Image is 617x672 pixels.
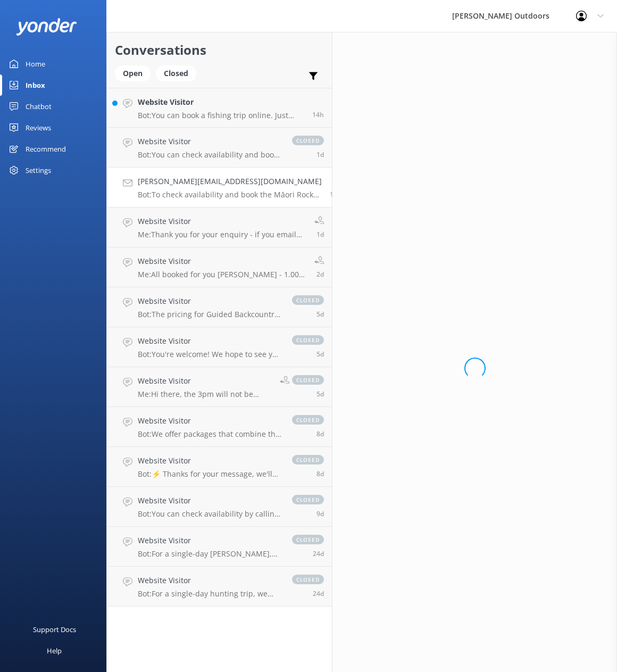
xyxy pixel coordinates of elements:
div: Closed [156,65,196,81]
h4: Website Visitor [138,535,281,546]
div: Recommend [26,138,66,160]
span: Sep 15 2025 09:30am (UTC +12:00) Pacific/Auckland [316,389,324,399]
a: Website VisitorBot:The pricing for Guided Backcountry Heli Fly Fishing varies depending on group ... [107,287,332,327]
span: closed [292,375,324,385]
span: Sep 19 2025 08:41am (UTC +12:00) Pacific/Auckland [330,190,337,199]
div: Support Docs [33,619,76,640]
a: Website VisitorBot:We offer packages that combine the best of Taupō’s land and water. Our Guided ... [107,407,332,447]
span: closed [292,455,324,464]
a: Website VisitorMe:All booked for you [PERSON_NAME] - 1.00 pm [DATE] See you then2d [107,247,332,287]
a: Website VisitorMe:Thank you for your enquiry - if you email me [EMAIL_ADDRESS][DOMAIN_NAME] or ca... [107,208,332,247]
span: closed [292,495,324,504]
p: Bot: You can check availability by calling us on [PHONE_NUMBER], emailing [EMAIL_ADDRESS][DOMAIN_... [138,509,281,519]
span: closed [292,575,324,584]
div: Inbox [26,74,45,96]
div: Settings [26,160,51,181]
a: [PERSON_NAME][EMAIL_ADDRESS][DOMAIN_NAME]Bot:To check availability and book the Māori Rock Carvin... [107,168,332,208]
span: Sep 15 2025 03:56pm (UTC +12:00) Pacific/Auckland [316,310,324,319]
span: closed [292,295,324,305]
a: Website VisitorBot:⚡ Thanks for your message, we'll get back to you as soon as we can. You're als... [107,447,332,487]
a: Website VisitorBot:You can check availability and book a cruise to the Māori Rock Carvings direct... [107,128,332,168]
h4: Website Visitor [138,495,281,507]
h4: Website Visitor [138,136,281,147]
span: Sep 18 2025 09:33am (UTC +12:00) Pacific/Auckland [316,270,324,279]
span: Sep 15 2025 10:15am (UTC +12:00) Pacific/Auckland [316,350,324,359]
a: Open [115,67,156,79]
div: Home [26,53,45,74]
div: Chatbot [26,96,52,117]
h4: Website Visitor [138,215,306,227]
span: Sep 19 2025 12:46pm (UTC +12:00) Pacific/Auckland [316,150,324,159]
a: Website VisitorBot:You're welcome! We hope to see you at [PERSON_NAME] Outdoors soon!closed5d [107,327,332,367]
p: Bot: To check availability and book the Māori Rock Carvings Cruise, you can visit [URL][DOMAIN_NA... [138,190,322,200]
h2: Conversations [115,40,324,60]
h4: Website Visitor [138,455,281,467]
p: Me: All booked for you [PERSON_NAME] - 1.00 pm [DATE] See you then [138,270,306,279]
span: Sep 20 2025 06:19pm (UTC +12:00) Pacific/Auckland [312,110,324,119]
h4: [PERSON_NAME][EMAIL_ADDRESS][DOMAIN_NAME] [138,176,322,187]
span: Sep 12 2025 09:55am (UTC +12:00) Pacific/Auckland [316,469,324,478]
p: Bot: The pricing for Guided Backcountry Heli Fly Fishing varies depending on group size and custo... [138,310,281,319]
div: Help [47,640,62,661]
h4: Website Visitor [138,96,304,108]
a: Website VisitorBot:You can book a fishing trip online. Just head over to [URL][DOMAIN_NAME] and s... [107,88,332,128]
a: Website VisitorBot:For a single-day [PERSON_NAME], we've got you covered with firearms, food, and... [107,527,332,567]
span: Sep 11 2025 12:12pm (UTC +12:00) Pacific/Auckland [316,509,324,518]
span: Aug 27 2025 06:35pm (UTC +12:00) Pacific/Auckland [313,549,324,558]
span: Sep 19 2025 08:37am (UTC +12:00) Pacific/Auckland [316,230,324,239]
p: Bot: For a single-day hunting trip, we provide firearms, food, and transport. For multi-day trips... [138,589,281,599]
p: Bot: We offer packages that combine the best of Taupō’s land and water. Our Guided Hike and Cruis... [138,429,281,439]
h4: Website Visitor [138,295,281,307]
div: Open [115,65,151,81]
span: closed [292,415,324,425]
p: Bot: For a single-day [PERSON_NAME], we've got you covered with firearms, food, and transport. On... [138,549,281,559]
p: Bot: You can book a fishing trip online. Just head over to [URL][DOMAIN_NAME] and submit an enqui... [138,111,304,120]
p: Bot: ⚡ Thanks for your message, we'll get back to you as soon as we can. You're also welcome to k... [138,469,281,479]
a: Website VisitorBot:For a single-day hunting trip, we provide firearms, food, and transport. For m... [107,567,332,607]
p: Me: Hi there, the 3pm will not be running that day but the 10.30 and 1.00pm will be !! [138,389,272,399]
span: Sep 12 2025 09:56am (UTC +12:00) Pacific/Auckland [316,429,324,438]
h4: Website Visitor [138,335,281,347]
h4: Website Visitor [138,415,281,427]
h4: Website Visitor [138,575,281,586]
a: Closed [156,67,202,79]
p: Bot: You can check availability and book a cruise to the Māori Rock Carvings directly through our... [138,150,281,160]
img: yonder-white-logo.png [16,18,77,36]
span: closed [292,335,324,345]
a: Website VisitorMe:Hi there, the 3pm will not be running that day but the 10.30 and 1.00pm will be... [107,367,332,407]
span: closed [292,136,324,145]
h4: Website Visitor [138,255,306,267]
div: Reviews [26,117,51,138]
h4: Website Visitor [138,375,272,387]
p: Bot: You're welcome! We hope to see you at [PERSON_NAME] Outdoors soon! [138,350,281,359]
span: Aug 27 2025 06:31pm (UTC +12:00) Pacific/Auckland [313,589,324,598]
a: Website VisitorBot:You can check availability by calling us on [PHONE_NUMBER], emailing [EMAIL_AD... [107,487,332,527]
span: closed [292,535,324,544]
p: Me: Thank you for your enquiry - if you email me [EMAIL_ADDRESS][DOMAIN_NAME] or call [PHONE_NUMB... [138,230,306,239]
